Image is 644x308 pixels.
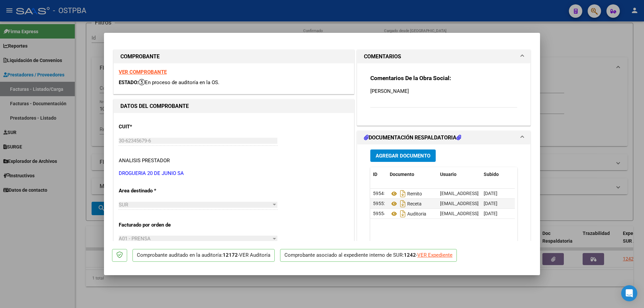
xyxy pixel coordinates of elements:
[364,134,461,142] h1: DOCUMENTACIÓN RESPALDATORIA
[364,53,401,61] h1: COMENTARIOS
[119,170,349,177] p: DROGUERIA 20 DE JUNIO SA
[119,187,188,195] p: Area destinado *
[373,191,386,196] span: 59545
[387,167,437,182] datatable-header-cell: Documento
[223,252,238,258] strong: 12172
[239,251,270,259] div: VER Auditoría
[357,131,530,144] mat-expansion-panel-header: DOCUMENTACIÓN RESPALDATORIA
[119,202,128,208] span: SUR
[440,211,554,216] span: [EMAIL_ADDRESS][DOMAIN_NAME] - [PERSON_NAME]
[437,167,481,182] datatable-header-cell: Usuario
[440,191,554,196] span: [EMAIL_ADDRESS][DOMAIN_NAME] - [PERSON_NAME]
[515,167,548,182] datatable-header-cell: Acción
[417,251,452,259] div: VER Expediente
[398,198,407,209] i: Descargar documento
[484,211,497,216] span: [DATE]
[370,149,436,162] button: Agregar Documento
[119,221,188,229] p: Facturado por orden de
[390,201,422,206] span: Receta
[390,191,422,196] span: Remito
[357,50,530,63] mat-expansion-panel-header: COMENTARIOS
[484,172,499,177] span: Subido
[357,144,530,284] div: DOCUMENTACIÓN RESPALDATORIA
[373,172,377,177] span: ID
[370,87,517,95] p: [PERSON_NAME]
[621,285,637,301] div: Open Intercom Messenger
[120,53,160,60] strong: COMPROBANTE
[404,252,416,258] strong: 1242
[280,249,457,262] p: Comprobante asociado al expediente interno de SUR: -
[120,103,189,109] strong: DATOS DEL COMPROBANTE
[119,123,188,131] p: CUIT
[357,63,530,125] div: COMENTARIOS
[440,201,554,206] span: [EMAIL_ADDRESS][DOMAIN_NAME] - [PERSON_NAME]
[132,249,275,262] p: Comprobante auditado en la auditoría: -
[376,153,430,159] span: Agregar Documento
[373,201,386,206] span: 59552
[119,69,167,75] a: VER COMPROBANTE
[370,167,387,182] datatable-header-cell: ID
[398,188,407,199] i: Descargar documento
[119,79,139,85] span: ESTADO:
[373,211,386,216] span: 59554
[119,236,151,242] span: A01 - PRENSA
[390,172,414,177] span: Documento
[390,211,426,217] span: Auditoria
[484,191,497,196] span: [DATE]
[398,208,407,219] i: Descargar documento
[119,157,170,165] div: ANALISIS PRESTADOR
[370,75,451,81] strong: Comentarios De la Obra Social:
[484,201,497,206] span: [DATE]
[139,79,219,85] span: En proceso de auditoría en la OS.
[440,172,457,177] span: Usuario
[481,167,515,182] datatable-header-cell: Subido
